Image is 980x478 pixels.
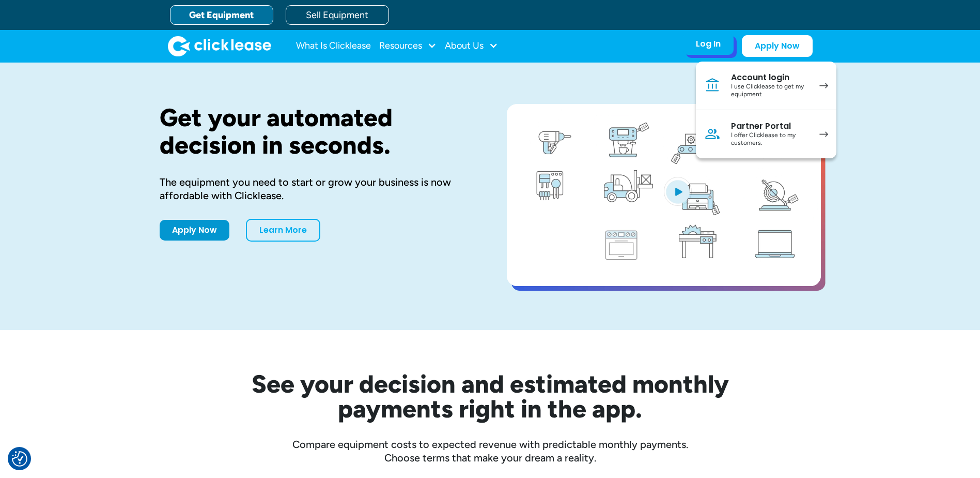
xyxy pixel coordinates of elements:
img: Blue play button logo on a light blue circular background [664,177,692,206]
a: home [168,36,271,56]
nav: Log In [696,62,836,158]
img: Person icon [704,126,721,142]
a: Apply Now [160,220,229,241]
div: About Us [445,36,498,56]
h2: See your decision and estimated monthly payments right in the app. [201,371,780,421]
a: What Is Clicklease [296,36,371,56]
div: I use Clicklease to get my equipment [731,83,809,99]
div: Resources [379,36,437,56]
a: Apply Now [742,35,813,57]
img: Bank icon [704,77,721,94]
div: Log In [696,39,721,49]
img: arrow [819,131,828,137]
div: Account login [731,72,809,83]
a: Learn More [246,219,320,242]
div: The equipment you need to start or grow your business is now affordable with Clicklease. [160,175,474,202]
a: Partner PortalI offer Clicklease to my customers. [696,110,836,158]
div: Partner Portal [731,121,809,131]
a: open lightbox [507,104,821,286]
h1: Get your automated decision in seconds. [160,104,474,159]
a: Sell Equipment [286,5,389,25]
div: Compare equipment costs to expected revenue with predictable monthly payments. Choose terms that ... [160,438,821,465]
div: I offer Clicklease to my customers. [731,131,809,147]
a: Get Equipment [170,5,273,25]
img: arrow [819,83,828,88]
button: Consent Preferences [12,451,27,467]
img: Revisit consent button [12,451,27,467]
img: Clicklease logo [168,36,271,56]
a: Account loginI use Clicklease to get my equipment [696,62,836,110]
